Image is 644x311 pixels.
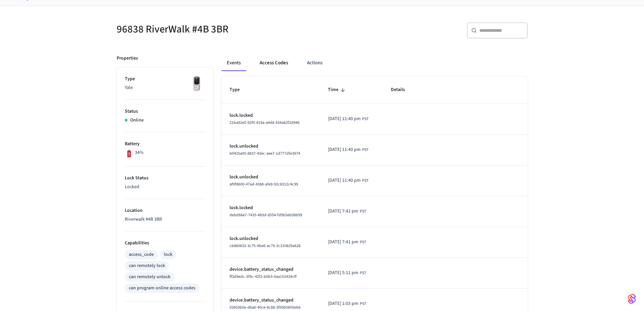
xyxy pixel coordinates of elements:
[328,115,368,123] div: Asia/Manila
[230,243,301,249] span: cb860632-3c75-4be6-ac79-2c310829a628
[125,240,205,247] p: Capabilities
[230,143,312,150] p: lock.unlocked
[360,301,366,307] span: PST
[230,85,248,95] span: Type
[328,115,361,123] span: [DATE] 11:40 pm
[230,120,300,126] span: 21ba92e5-92f0-419a-a4d8-434a82f2d946
[164,251,172,258] div: lock
[230,204,312,212] p: lock.locked
[117,22,318,36] h5: 96838 RiverWalk #4B 3BR
[130,117,144,124] p: Online
[230,212,302,218] span: debd66e7-7435-4b9d-8554-fd9b5eb98b99
[254,55,293,71] button: Access Codes
[125,216,205,223] p: Riverwalk #4B 3BR
[362,178,368,184] span: PST
[328,208,358,215] span: [DATE] 7:42 pm
[230,181,298,187] span: af9f8600-47ad-4388-afe9-92c8312c4c99
[117,55,138,62] p: Properties
[328,146,368,153] div: Asia/Manila
[125,84,205,91] p: Yale
[328,85,347,95] span: Time
[125,108,205,115] p: Status
[328,239,366,246] div: Asia/Manila
[129,262,165,269] div: can remotely lock
[328,269,358,276] span: [DATE] 5:11 pm
[129,273,170,281] div: can remotely unlock
[328,300,366,307] div: Asia/Manila
[230,174,312,181] p: lock.unlocked
[125,183,205,191] p: Locked
[230,266,312,273] p: device.battery_status_changed
[125,207,205,214] p: Location
[360,239,366,245] span: PST
[230,274,296,280] span: ff3d9edc-3f9c-42f2-b0b3-0aa152434cff
[230,235,312,242] p: lock.unlocked
[391,85,414,95] span: Details
[230,297,312,304] p: device.battery_status_changed
[221,55,528,71] div: ant example
[328,146,361,153] span: [DATE] 11:40 pm
[328,177,368,184] div: Asia/Manila
[230,112,312,119] p: lock.locked
[221,55,246,71] button: Events
[125,75,205,83] p: Type
[129,285,195,292] div: can program online access codes
[302,55,328,71] button: Actions
[328,269,366,276] div: Asia/Manila
[230,151,300,156] span: b0425a05-8837-43ec-aee7-1d777dfe3974
[362,116,368,122] span: PST
[125,175,205,182] p: Lock Status
[328,239,358,246] span: [DATE] 7:41 pm
[135,149,144,156] p: 34%
[129,251,154,258] div: access_code
[188,75,205,92] img: Yale Assure Touchscreen Wifi Smart Lock, Satin Nickel, Front
[362,147,368,153] span: PST
[328,177,361,184] span: [DATE] 11:40 pm
[125,140,205,148] p: Battery
[628,293,636,304] img: SeamLogoGradient.69752ec5.svg
[230,305,301,310] span: 02603b0e-d6a6-40ce-8c88-3f00b5bfdeb6
[360,270,366,276] span: PST
[328,300,358,307] span: [DATE] 1:03 pm
[360,208,366,215] span: PST
[328,208,366,215] div: Asia/Manila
